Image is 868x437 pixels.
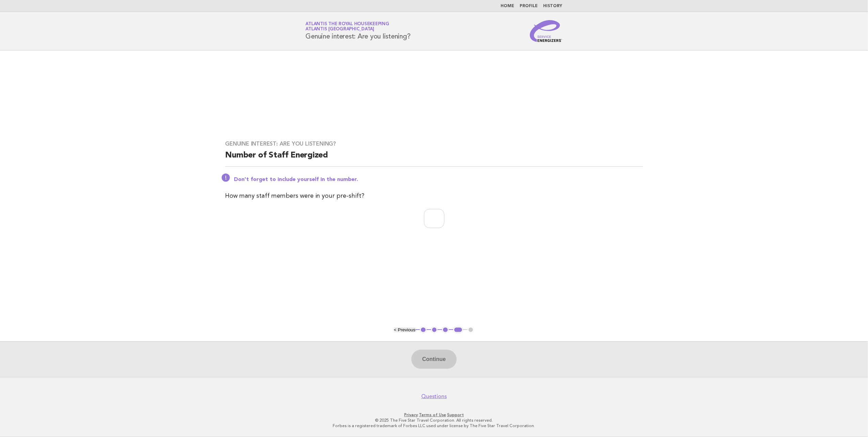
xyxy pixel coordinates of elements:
p: · · [226,412,643,418]
h2: Number of Staff Energized [225,150,643,167]
button: < Previous [394,327,415,332]
p: Don't forget to include yourself in the number. [234,176,643,183]
button: 3 [442,327,449,333]
a: Profile [520,4,538,8]
a: Terms of Use [419,412,446,417]
button: 1 [420,327,427,333]
span: Atlantis [GEOGRAPHIC_DATA] [306,27,375,32]
img: Service Energizers [530,20,563,42]
h3: Genuine interest: Are you listening? [225,140,643,147]
a: Questions [421,393,447,400]
button: 2 [431,327,438,333]
p: © 2025 The Five Star Travel Corporation. All rights reserved. [226,418,643,423]
a: History [543,4,563,8]
a: Atlantis the Royal HousekeepingAtlantis [GEOGRAPHIC_DATA] [306,22,389,31]
a: Privacy [404,412,418,417]
button: 4 [453,327,463,333]
a: Home [501,4,515,8]
p: Forbes is a registered trademark of Forbes LLC used under license by The Five Star Travel Corpora... [226,423,643,428]
a: Support [447,412,464,417]
p: How many staff members were in your pre-shift? [225,191,643,201]
h1: Genuine interest: Are you listening? [306,22,411,40]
